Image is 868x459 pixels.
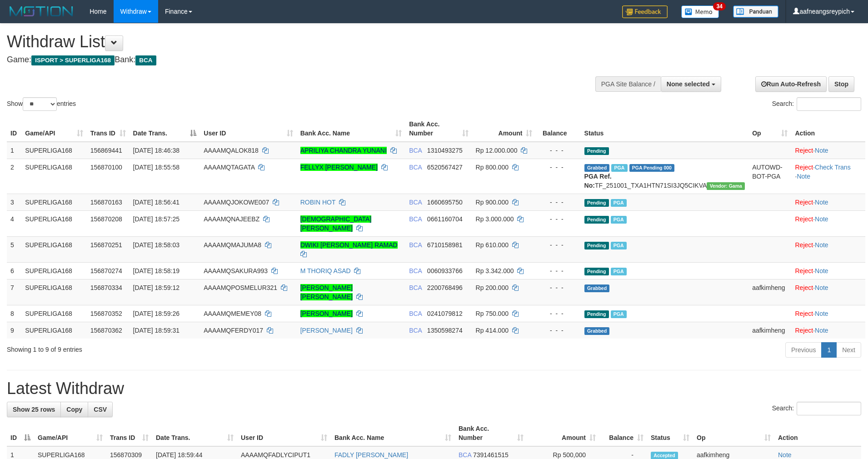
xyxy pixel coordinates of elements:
[204,284,277,291] span: AAAAMQPOSMELUR321
[476,147,518,154] span: Rp 12.000.000
[300,199,336,206] a: ROBIN HOT
[427,327,463,334] span: Copy 1350598274 to clipboard
[748,322,791,339] td: aafkimheng
[409,267,422,274] span: BCA
[584,284,610,292] span: Grabbed
[748,159,791,194] td: AUTOWD-BOT-PGA
[539,198,577,207] div: - - -
[539,163,577,172] div: - - -
[581,116,749,142] th: Status
[13,406,55,413] span: Show 25 rows
[476,215,514,223] span: Rp 3.000.000
[409,284,422,291] span: BCA
[667,80,710,88] span: None selected
[476,284,509,291] span: Rp 200.000
[34,420,106,446] th: Game/API: activate to sort column ascending
[459,451,471,459] span: BCA
[791,210,865,236] td: ·
[204,199,269,206] span: AAAAMQJOKOWE007
[90,327,122,334] span: 156870362
[21,194,86,210] td: SUPERLIGA168
[297,116,405,142] th: Bank Acc. Name: activate to sort column ascending
[7,159,21,194] td: 2
[476,310,509,317] span: Rp 750.000
[427,199,463,206] span: Copy 1660695750 to clipboard
[815,215,828,223] a: Note
[409,310,422,317] span: BCA
[7,210,21,236] td: 4
[237,420,331,446] th: User ID: activate to sort column ascending
[455,420,527,446] th: Bank Acc. Number: activate to sort column ascending
[204,267,268,274] span: AAAAMQSAKURA993
[90,267,122,274] span: 156870274
[584,242,609,249] span: Pending
[21,159,86,194] td: SUPERLIGA168
[611,164,627,172] span: Marked by aafsoycanthlai
[21,305,86,322] td: SUPERLIGA168
[539,283,577,292] div: - - -
[611,268,627,275] span: Marked by aafsoycanthlai
[795,199,813,206] a: Reject
[21,142,86,159] td: SUPERLIGA168
[755,76,827,92] a: Run Auto-Refresh
[584,327,610,335] span: Grabbed
[476,267,514,274] span: Rp 3.342.000
[90,215,122,223] span: 156870208
[795,147,813,154] a: Reject
[476,199,509,206] span: Rp 900.000
[66,406,82,413] span: Copy
[21,262,86,279] td: SUPERLIGA168
[7,379,861,398] h1: Latest Withdraw
[584,268,609,275] span: Pending
[300,241,398,249] a: DWIKI [PERSON_NAME] RAMAD
[133,284,180,291] span: [DATE] 18:59:12
[427,267,463,274] span: Copy 0060933766 to clipboard
[204,147,259,154] span: AAAAMQALOK818
[133,310,180,317] span: [DATE] 18:59:26
[815,147,828,154] a: Note
[427,284,463,291] span: Copy 2200768496 to clipboard
[204,241,261,249] span: AAAAMQMAJUMA8
[7,33,569,51] h1: Withdraw List
[130,116,200,142] th: Date Trans.: activate to sort column descending
[828,76,854,92] a: Stop
[152,420,237,446] th: Date Trans.: activate to sort column ascending
[90,241,122,249] span: 156870251
[785,342,822,358] a: Previous
[94,406,107,413] span: CSV
[611,242,627,249] span: Marked by aafsoycanthlai
[795,164,813,171] a: Reject
[133,164,180,171] span: [DATE] 18:55:58
[300,284,353,300] a: [PERSON_NAME] [PERSON_NAME]
[7,55,569,65] h4: Game: Bank:
[300,215,372,232] a: [DEMOGRAPHIC_DATA][PERSON_NAME]
[536,116,580,142] th: Balance
[300,164,378,171] a: FELLYX [PERSON_NAME]
[797,402,861,415] input: Search:
[795,310,813,317] a: Reject
[791,236,865,262] td: ·
[611,216,627,224] span: Marked by aafsoycanthlai
[584,216,609,224] span: Pending
[795,327,813,334] a: Reject
[772,402,861,415] label: Search:
[584,147,609,155] span: Pending
[821,342,837,358] a: 1
[539,309,577,318] div: - - -
[713,2,725,10] span: 34
[21,279,86,305] td: SUPERLIGA168
[405,116,472,142] th: Bank Acc. Number: activate to sort column ascending
[778,451,792,459] a: Note
[815,267,828,274] a: Note
[7,194,21,210] td: 3
[135,55,156,65] span: BCA
[90,199,122,206] span: 156870163
[409,327,422,334] span: BCA
[331,420,455,446] th: Bank Acc. Name: activate to sort column ascending
[7,279,21,305] td: 7
[90,284,122,291] span: 156870334
[584,199,609,207] span: Pending
[681,5,719,18] img: Button%20Memo.svg
[774,420,861,446] th: Action
[334,451,408,459] a: FADLY [PERSON_NAME]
